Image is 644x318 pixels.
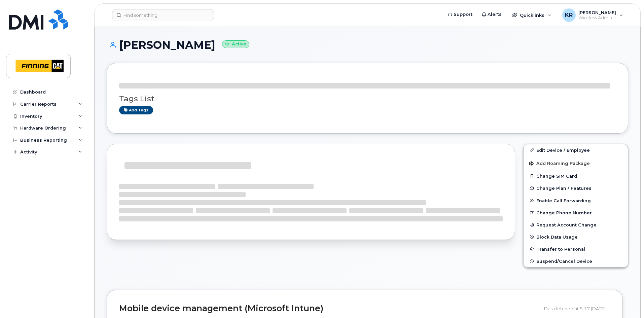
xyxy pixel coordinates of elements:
[529,161,590,167] span: Add Roaming Package
[524,255,628,267] button: Suspend/Cancel Device
[524,207,628,219] button: Change Phone Number
[536,259,592,264] span: Suspend/Cancel Device
[222,40,249,48] small: Active
[524,156,628,170] button: Add Roaming Package
[119,106,153,114] a: Add tags
[119,95,616,103] h3: Tags List
[536,198,591,203] span: Enable Call Forwarding
[544,302,610,315] div: Data fetched at 5:17 [DATE]
[524,219,628,231] button: Request Account Change
[107,39,628,51] h1: [PERSON_NAME]
[524,243,628,255] button: Transfer to Personal
[524,170,628,182] button: Change SIM Card
[524,195,628,207] button: Enable Call Forwarding
[524,144,628,156] a: Edit Device / Employee
[536,186,592,191] span: Change Plan / Features
[524,231,628,243] button: Block Data Usage
[524,182,628,194] button: Change Plan / Features
[119,304,539,313] h2: Mobile device management (Microsoft Intune)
